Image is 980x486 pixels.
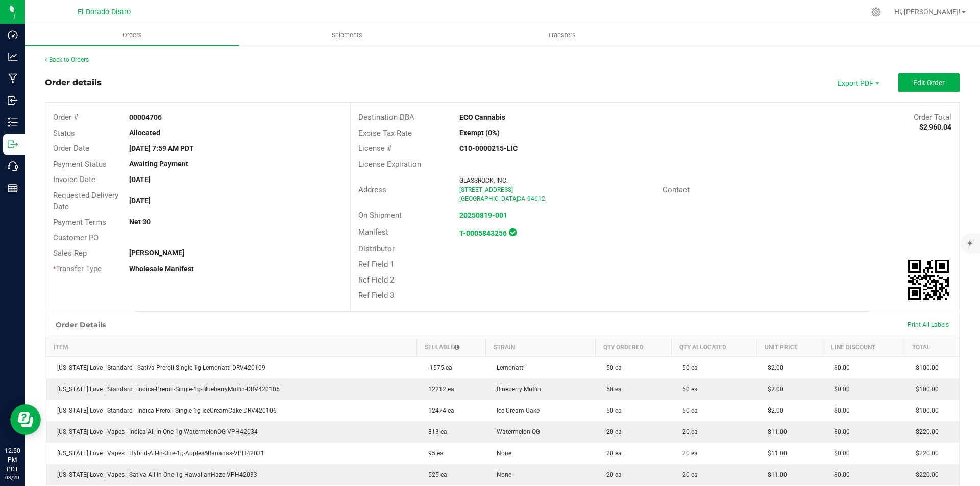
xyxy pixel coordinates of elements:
inline-svg: Analytics [8,52,18,62]
span: Watermelon OG [492,428,540,436]
span: $100.00 [911,407,939,414]
strong: Net 30 [129,218,151,226]
th: Qty Ordered [595,338,671,356]
span: [GEOGRAPHIC_DATA] [459,195,518,202]
span: Export PDF [827,73,888,92]
span: $11.00 [763,471,787,478]
span: $100.00 [911,386,939,393]
span: $0.00 [829,471,850,478]
span: Transfers [534,31,590,40]
span: [STREET_ADDRESS] [459,186,513,193]
span: License # [358,144,391,153]
span: Payment Terms [53,218,106,227]
strong: [DATE] 7:59 AM PDT [129,144,194,152]
span: Excise Tax Rate [358,129,412,138]
span: License Expiration [358,160,421,169]
span: Status [53,129,75,138]
span: Contact [663,185,690,194]
span: 20 ea [601,450,622,457]
span: -1575 ea [423,364,452,371]
span: $0.00 [829,407,850,414]
th: Strain [485,338,595,356]
span: [US_STATE] Love | Standard | Indica-Preroll-Single-1g-IceCreamCake-DRV420106 [52,407,277,414]
span: [US_STATE] Love | Standard | Sativa-Preroll-Single-1g-Lemonatti-DRV420109 [52,364,265,371]
span: Edit Order [913,79,945,87]
inline-svg: Outbound [8,139,18,149]
span: [US_STATE] Love | Vapes | Sativa-All-In-One-1g-HawaiianHaze-VPH42033 [52,471,257,478]
p: 08/20 [5,474,20,481]
iframe: Resource center [10,404,41,435]
h1: Order Details [56,321,106,329]
strong: C10-0000215-LIC [459,144,518,152]
span: $100.00 [911,364,939,371]
inline-svg: Inventory [8,117,18,127]
span: 12212 ea [423,386,454,393]
span: Distributor [358,244,395,253]
span: Ice Cream Cake [492,407,540,414]
span: $2.00 [763,407,783,414]
span: [US_STATE] Love | Vapes | Hybrid-All-In-One-1g-Apples&Bananas-VPH42031 [52,450,264,457]
strong: 00004706 [129,113,162,121]
span: Order Date [53,144,89,153]
span: El Dorado Distro [78,8,131,16]
strong: [DATE] [129,175,151,184]
span: $0.00 [829,386,850,393]
strong: [DATE] [129,197,151,205]
span: Destination DBA [358,113,414,122]
inline-svg: Dashboard [8,30,18,40]
inline-svg: Call Center [8,161,18,171]
button: Edit Order [898,73,960,92]
span: Ref Field 1 [358,260,394,269]
th: Unit Price [756,338,823,356]
strong: Exempt (0%) [459,129,500,137]
span: $11.00 [763,450,787,457]
inline-svg: Reports [8,183,18,193]
span: Ref Field 3 [358,291,394,300]
a: T-0005843256 [459,229,507,237]
span: [US_STATE] Love | Vapes | Indica-All-In-One-1g-WatermelonOG-VPH42034 [52,428,258,436]
img: Scan me! [908,260,949,300]
span: Manifest [358,227,388,237]
span: Ref Field 2 [358,275,394,285]
span: $2.00 [763,386,783,393]
strong: Awaiting Payment [129,160,188,168]
inline-svg: Inbound [8,95,18,106]
span: Address [358,185,386,194]
span: None [492,450,511,457]
span: CA [517,195,525,202]
strong: Allocated [129,129,160,137]
a: 20250819-001 [459,211,507,219]
inline-svg: Manufacturing [8,73,18,84]
span: Shipments [318,31,376,40]
span: Orders [109,31,156,40]
span: Invoice Date [53,175,95,184]
p: 12:50 PM PDT [5,446,20,474]
div: Order details [45,76,102,89]
span: 20 ea [677,450,698,457]
span: Order # [53,113,78,122]
span: 20 ea [601,471,622,478]
span: Transfer Type [53,264,102,273]
span: , [516,195,517,202]
span: 50 ea [677,364,698,371]
span: $0.00 [829,428,850,436]
span: $2.00 [763,364,783,371]
span: In Sync [509,227,517,238]
span: Requested Delivery Date [53,191,118,212]
qrcode: 00004706 [908,260,949,300]
span: $0.00 [829,450,850,457]
span: Sales Rep [53,249,87,258]
span: Blueberry Muffin [492,386,541,393]
a: Transfers [454,24,669,46]
span: 95 ea [423,450,444,457]
span: $220.00 [911,471,939,478]
span: None [492,471,511,478]
span: Hi, [PERSON_NAME]! [894,8,961,16]
span: 20 ea [677,428,698,436]
th: Qty Allocated [671,338,756,356]
span: [US_STATE] Love | Standard | Indica-Preroll-Single-1g-BlueberryMuffin-DRV420105 [52,386,280,393]
span: 813 ea [423,428,447,436]
span: 20 ea [601,428,622,436]
a: Back to Orders [45,56,89,63]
